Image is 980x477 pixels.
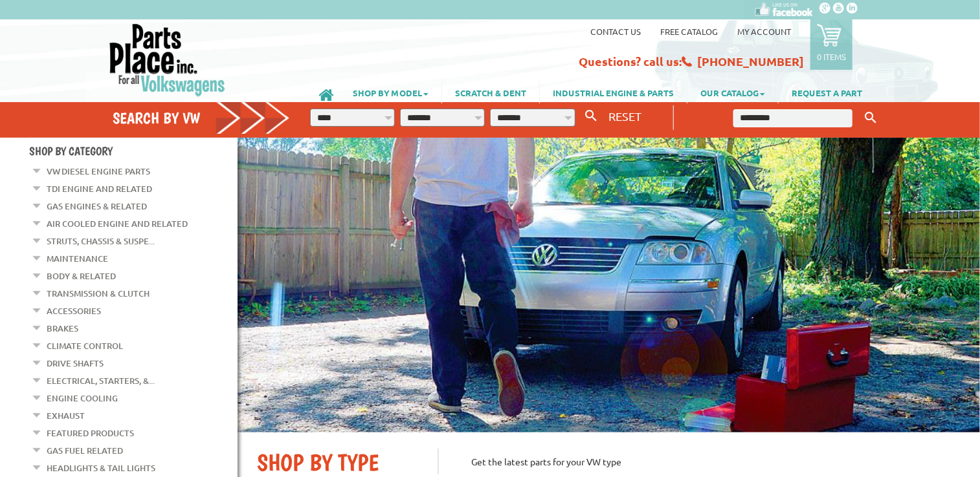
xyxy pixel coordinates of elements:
a: Free Catalog [660,26,718,37]
img: First slide [900x500] [238,138,980,432]
a: Drive Shafts [47,355,104,372]
button: Keyword Search [861,107,880,129]
a: Struts, Chassis & Suspe... [47,233,155,249]
a: REQUEST A PART [779,81,875,103]
a: Exhaust [47,407,85,424]
a: Transmission & Clutch [47,285,150,302]
a: Gas Engines & Related [47,198,147,215]
a: SCRATCH & DENT [442,81,539,103]
a: My Account [737,26,791,37]
a: Gas Fuel Related [47,442,123,459]
a: Maintenance [47,250,108,267]
h2: SHOP BY TYPE [257,449,418,476]
p: 0 items [817,51,846,62]
a: Climate Control [47,337,123,354]
a: Air Cooled Engine and Related [47,215,188,232]
a: SHOP BY MODEL [340,81,441,103]
a: Featured Products [47,425,134,441]
a: Body & Related [47,268,116,284]
span: RESET [608,109,641,123]
a: TDI Engine and Related [47,180,152,197]
button: Search By VW... [581,107,603,125]
a: VW Diesel Engine Parts [47,163,150,180]
h4: Search by VW [113,109,290,127]
a: OUR CATALOG [687,81,778,103]
p: Get the latest parts for your VW type [438,449,961,474]
button: RESET [603,107,647,125]
h4: Shop By Category [29,144,238,158]
a: Electrical, Starters, &... [47,372,155,389]
a: Contact us [590,26,641,37]
a: Brakes [47,320,78,337]
a: Engine Cooling [47,390,118,407]
a: 0 items [810,19,852,70]
a: Accessories [47,302,101,319]
img: Parts Place Inc! [108,23,227,97]
a: INDUSTRIAL ENGINE & PARTS [540,81,687,103]
a: Headlights & Tail Lights [47,460,155,476]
